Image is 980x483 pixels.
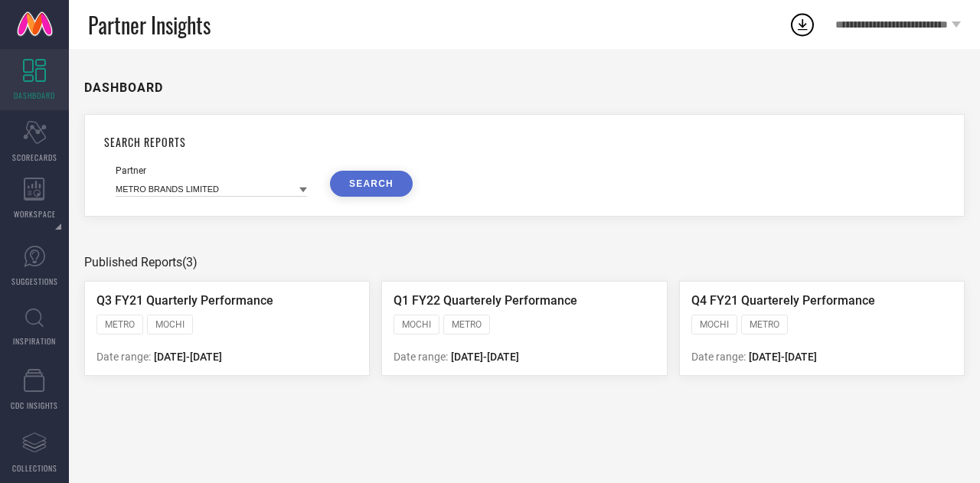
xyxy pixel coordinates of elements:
[105,319,135,330] span: METRO
[700,319,729,330] span: MOCHI
[330,171,413,197] button: SEARCH
[12,152,57,163] span: SCORECARDS
[789,11,816,38] div: Open download list
[155,319,185,330] span: MOCHI
[11,276,58,287] span: SUGGESTIONS
[116,165,307,176] div: Partner
[14,208,56,220] span: WORKSPACE
[84,255,965,269] div: Published Reports (3)
[691,293,875,308] span: Q4 FY21 Quarterely Performance
[154,351,222,363] span: [DATE] - [DATE]
[394,293,577,308] span: Q1 FY22 Quarterely Performance
[394,351,448,363] span: Date range:
[691,351,746,363] span: Date range:
[88,9,211,41] span: Partner Insights
[402,319,431,330] span: MOCHI
[452,319,482,330] span: METRO
[13,335,56,347] span: INSPIRATION
[14,90,55,101] span: DASHBOARD
[96,293,273,308] span: Q3 FY21 Quarterly Performance
[96,351,151,363] span: Date range:
[12,462,57,474] span: COLLECTIONS
[84,80,163,95] h1: DASHBOARD
[11,400,58,411] span: CDC INSIGHTS
[451,351,519,363] span: [DATE] - [DATE]
[750,319,779,330] span: METRO
[104,134,945,150] h1: SEARCH REPORTS
[749,351,817,363] span: [DATE] - [DATE]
